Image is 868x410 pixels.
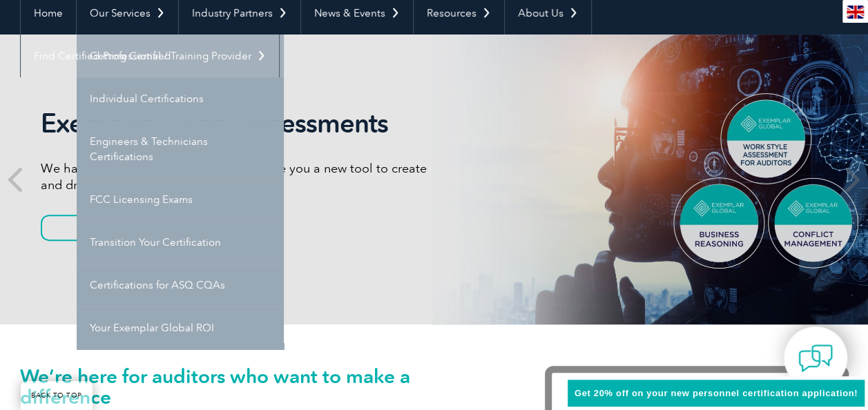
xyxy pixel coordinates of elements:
img: en [847,6,864,19]
a: Your Exemplar Global ROI [77,306,284,349]
a: Find Certified Professional / Training Provider [21,35,279,77]
span: Get 20% off on your new personnel certification application! [575,388,858,398]
p: We have partnered with TalentClick to give you a new tool to create and drive high-performance teams [41,160,434,193]
h2: Exemplar Global Assessments [41,108,434,139]
a: Learn More [41,215,184,241]
a: Transition Your Certification [77,221,284,264]
a: Engineers & Technicians Certifications [77,120,284,178]
a: Individual Certifications [77,77,284,120]
a: BACK TO TOP [21,381,93,410]
h1: We’re here for auditors who want to make a difference [20,366,503,407]
img: contact-chat.png [798,341,833,375]
a: Certifications for ASQ CQAs [77,264,284,306]
a: FCC Licensing Exams [77,178,284,221]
